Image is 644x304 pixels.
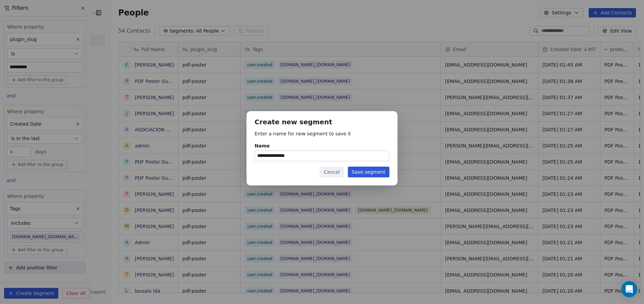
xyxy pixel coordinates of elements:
input: Name [255,151,389,161]
button: Save segment [348,167,389,177]
p: Enter a name for new segment to save it [255,130,389,137]
button: Cancel [320,167,343,177]
div: Name [255,142,389,149]
h1: Create new segment [255,119,389,126]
